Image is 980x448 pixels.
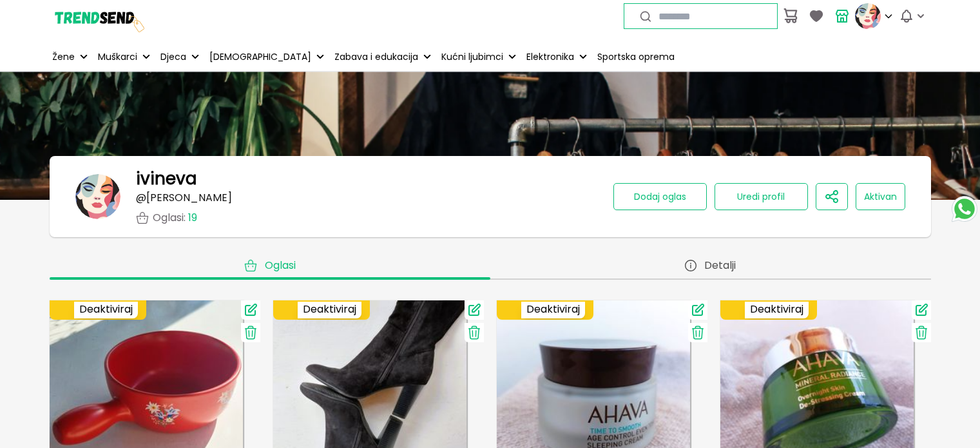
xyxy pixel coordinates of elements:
[98,50,137,64] p: Muškarci
[526,50,574,64] p: Elektronika
[136,169,197,188] h1: ivineva
[136,192,232,204] p: @ [PERSON_NAME]
[160,50,186,64] p: Djeca
[207,43,327,71] button: [DEMOGRAPHIC_DATA]
[441,50,503,64] p: Kućni ljubimci
[715,183,808,210] button: Uredi profil
[855,3,881,29] img: profile picture
[50,43,90,71] button: Žene
[704,259,736,272] span: Detalji
[634,190,686,203] span: Dodaj oglas
[332,43,434,71] button: Zabava i edukacija
[613,183,707,210] button: Dodaj oglas
[158,43,202,71] button: Djeca
[524,43,590,71] button: Elektronika
[75,174,120,219] img: banner
[265,259,296,272] span: Oglasi
[153,212,197,224] p: Oglasi :
[188,210,197,225] span: 19
[856,183,905,210] button: Aktivan
[334,50,418,64] p: Zabava i edukacija
[595,43,677,71] a: Sportska oprema
[209,50,311,64] p: [DEMOGRAPHIC_DATA]
[439,43,519,71] button: Kućni ljubimci
[95,43,153,71] button: Muškarci
[52,50,75,64] p: Žene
